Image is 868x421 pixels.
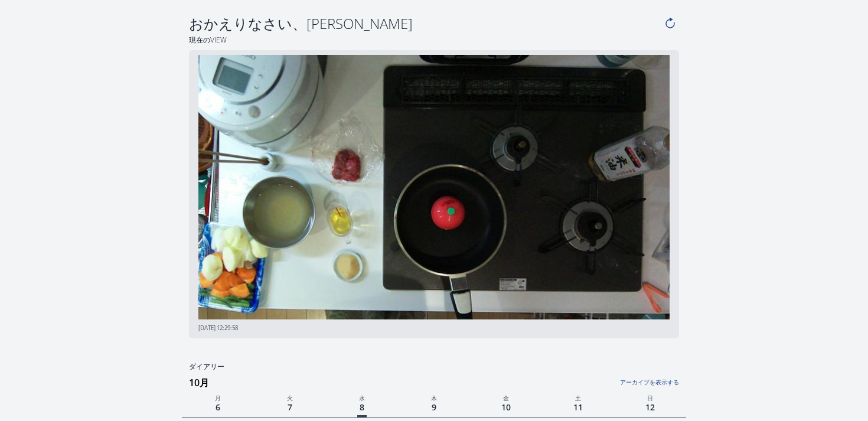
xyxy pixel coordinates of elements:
[189,14,661,33] h4: おかえりなさい、[PERSON_NAME]
[429,399,439,415] span: 9
[213,399,223,415] span: 6
[357,399,367,417] span: 8
[285,399,295,415] span: 7
[470,392,542,403] p: 金
[182,35,686,45] h2: 現在のView
[542,392,614,403] p: 土
[198,324,238,332] span: [DATE] 12:29:58
[189,373,686,392] h3: 10月
[511,371,678,387] a: アーカイブを表示する
[614,392,686,403] p: 日
[182,392,254,403] p: 月
[182,362,686,372] h2: ダイアリー
[571,399,585,415] span: 11
[326,392,398,403] p: 水
[198,55,669,319] img: 20251005122958.jpeg
[499,399,513,415] span: 10
[643,399,657,415] span: 12
[254,392,326,403] p: 火
[398,392,470,403] p: 木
